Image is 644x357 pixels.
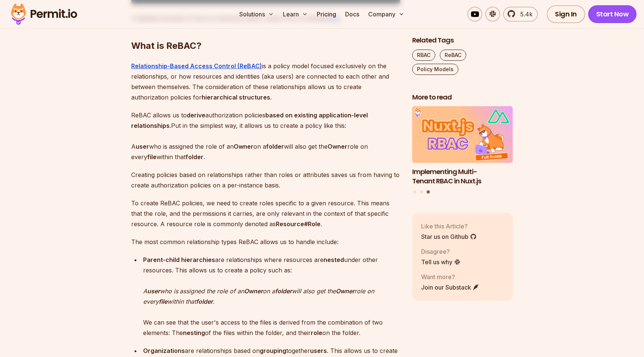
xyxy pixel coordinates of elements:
strong: folder [275,287,292,295]
a: Tell us why [421,258,461,266]
em: within that [167,298,196,305]
strong: folder [266,143,284,150]
strong: Owner [328,143,347,150]
strong: file [147,153,157,161]
p: Like this Article? [421,222,477,231]
p: The most common relationship types ReBAC allows us to handle include: [131,237,400,247]
div: Posts [412,107,513,195]
p: To create ReBAC policies, we need to create roles specific to a given resource. This means that t... [131,198,400,229]
strong: folder [196,298,213,305]
em: . [213,298,215,305]
em: A [143,287,147,295]
p: Creating policies based on relationships rather than roles or attributes saves us from having to ... [131,170,400,190]
a: Pricing [314,7,339,22]
button: Go to slide 3 [426,190,430,194]
strong: Owner [234,143,253,150]
strong: role [311,329,322,337]
button: Solutions [236,7,277,22]
strong: user [147,287,160,295]
strong: grouping [260,347,286,354]
strong: Owner [244,287,263,295]
p: Disagree? [421,247,461,256]
a: Star us on Github [421,232,477,241]
p: are relationships where resources are under other resources. This allows us to create a policy su... [143,255,400,338]
em: on a [263,287,275,295]
a: RBAC [412,50,435,61]
a: Sign In [547,5,585,23]
a: Policy Models [412,64,458,75]
strong: hierarchical structures [202,94,270,101]
strong: Parent-child hierarchies [143,256,215,263]
p: Want more? [421,272,479,281]
h2: Related Tags [412,36,513,45]
em: who is [160,287,178,295]
button: Learn [280,7,311,22]
strong: file [159,298,167,305]
em: assigned the role of an [180,287,244,295]
a: Relationship-Based Access Control (ReBAC) [131,62,262,70]
strong: users [310,347,327,354]
a: ReBAC [440,50,466,61]
li: 3 of 3 [412,107,513,186]
p: ReBAC allows us to authorization policies Put in the simplest way, it allows us to create a polic... [131,110,400,162]
button: Go to slide 1 [413,191,416,194]
a: Implementing Multi-Tenant RBAC in Nuxt.jsImplementing Multi-Tenant RBAC in Nuxt.js [412,107,513,186]
h2: What is ReBAC? [131,10,400,52]
button: Go to slide 2 [420,191,423,194]
button: Company [365,7,407,22]
strong: user [136,143,149,150]
h3: Implementing Multi-Tenant RBAC in Nuxt.js [412,167,513,186]
a: Join our Substack [421,283,479,292]
strong: nesting [183,329,205,337]
img: Permit logo [7,1,80,27]
em: will also get the [292,287,336,295]
p: is a policy model focused exclusively on the relationships, or how resources and identities (aka ... [131,61,400,102]
strong: nested [323,256,344,263]
span: 5.4k [516,10,533,19]
a: Start Now [588,5,637,23]
a: 5.4k [503,7,538,22]
strong: folder [186,153,203,161]
a: Docs [342,7,362,22]
img: Implementing Multi-Tenant RBAC in Nuxt.js [412,107,513,163]
strong: Owner [336,287,354,295]
strong: Resource#Role [276,220,321,228]
strong: derive [187,111,205,119]
h2: More to read [412,93,513,102]
strong: Organizations [143,347,185,354]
